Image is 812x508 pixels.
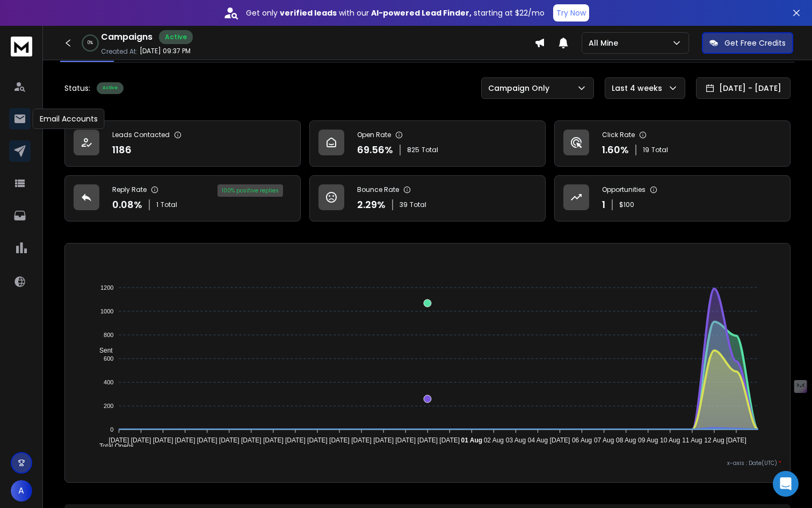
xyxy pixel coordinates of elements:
p: Leads Contacted [112,131,170,139]
p: Try Now [556,8,586,18]
button: A [11,480,32,502]
p: Opportunities [602,185,646,194]
tspan: 1200 [100,284,113,291]
tspan: [DATE] [263,437,284,444]
p: $ 100 [619,201,634,209]
p: 69.56 % [357,142,393,158]
p: Get only with our starting at $22/mo [246,8,545,18]
tspan: 200 [104,403,113,409]
tspan: [DATE] [219,437,240,444]
tspan: 03 Aug [506,437,526,444]
tspan: [DATE] [373,437,394,444]
tspan: [DATE] [726,437,746,444]
tspan: 1000 [100,308,113,314]
tspan: [DATE] [439,437,460,444]
tspan: 0 [110,426,113,433]
p: 0 % [88,40,93,46]
tspan: 11 Aug [682,437,702,444]
tspan: [DATE] [241,437,262,444]
button: Try Now [553,4,589,22]
p: Click Rate [602,131,635,139]
tspan: 400 [104,379,113,385]
p: 1186 [112,142,132,158]
tspan: [DATE] [197,437,218,444]
span: 39 [400,201,408,209]
span: Total [161,201,177,209]
button: [DATE] - [DATE] [696,77,791,99]
tspan: [DATE] [395,437,416,444]
tspan: [DATE] [175,437,195,444]
p: Created At: [101,47,137,56]
strong: AI-powered Lead Finder, [371,8,472,18]
p: Bounce Rate [357,185,399,194]
a: Click Rate1.60%19Total [554,120,791,167]
p: Status: [64,83,90,94]
span: Total [422,146,438,154]
tspan: [DATE] [285,437,306,444]
tspan: [DATE] [109,437,129,444]
tspan: 07 Aug [594,437,614,444]
tspan: [DATE] [417,437,438,444]
p: [DATE] 09:37 PM [140,47,191,55]
tspan: [DATE] [153,437,173,444]
button: Get Free Credits [702,32,793,54]
tspan: 06 Aug [572,437,592,444]
tspan: 10 Aug [660,437,680,444]
a: Open Rate69.56%825Total [309,120,546,167]
tspan: 04 Aug [528,437,548,444]
span: Total Opens [91,442,134,450]
tspan: [DATE] [329,437,350,444]
tspan: 09 Aug [638,437,658,444]
p: 0.08 % [112,197,142,212]
div: 100 % positive replies [218,184,283,197]
tspan: [DATE] [550,437,570,444]
tspan: 02 Aug [484,437,504,444]
p: 1.60 % [602,142,629,158]
a: Reply Rate0.08%1Total100% positive replies [64,175,301,221]
div: Active [159,30,193,44]
h1: Campaigns [101,31,153,44]
div: Open Intercom Messenger [773,471,799,497]
a: Bounce Rate2.29%39Total [309,175,546,221]
span: 1 [156,201,158,209]
tspan: 800 [104,332,113,338]
span: Total [410,201,426,209]
a: Leads Contacted1186 [64,120,301,167]
div: Active [97,82,124,94]
p: x-axis : Date(UTC) [74,459,781,467]
tspan: [DATE] [307,437,328,444]
tspan: 08 Aug [616,437,636,444]
div: Email Accounts [33,109,105,129]
p: All Mine [589,38,622,48]
img: logo [11,37,32,56]
span: Total [651,146,668,154]
p: 1 [602,197,605,212]
strong: verified leads [280,8,337,18]
tspan: 600 [104,355,113,362]
span: Sent [91,347,113,354]
span: 19 [643,146,649,154]
tspan: 01 Aug [461,437,483,444]
p: Last 4 weeks [612,83,666,94]
p: 2.29 % [357,197,386,212]
a: Opportunities1$100 [554,175,791,221]
p: Get Free Credits [724,38,786,48]
p: Open Rate [357,131,391,139]
tspan: [DATE] [351,437,372,444]
tspan: 12 Aug [704,437,724,444]
span: 825 [407,146,419,154]
tspan: [DATE] [131,437,151,444]
p: Reply Rate [112,185,147,194]
p: Campaign Only [488,83,554,94]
